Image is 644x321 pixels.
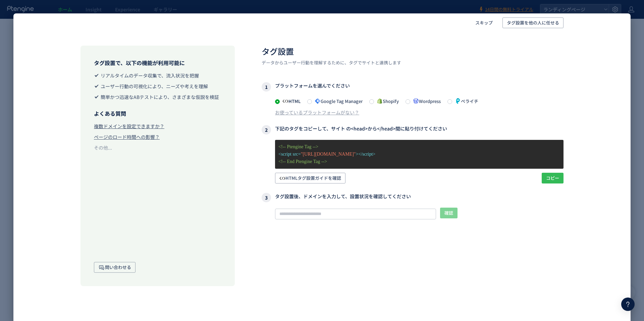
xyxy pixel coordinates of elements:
[94,72,221,79] li: リアルタイムのデータ収集で、流入状況を把握
[262,46,563,57] h2: タグ設置
[19,11,33,16] div: v 4.0.25
[94,123,164,129] div: 複数ドメインを設定できますか？
[278,151,560,158] p: <script src= ></script>
[471,17,497,28] button: スキップ
[98,262,131,273] span: 問い合わせる
[502,17,563,28] button: タグ設置を他の人に任せる
[94,83,221,90] li: ユーザー行動の可視化により、ニーズや考えを理解
[275,173,345,183] button: HTMLタグ設置ガイドを確認
[94,94,221,100] li: 簡単かつ迅速なABテストにより、さまざまな仮説を検証
[23,40,28,45] img: tab_domain_overview_orange.svg
[11,11,16,16] img: logo_orange.svg
[279,173,341,183] span: HTMLタグ設置ガイドを確認
[278,158,560,165] p: <!-- End Ptengine Tag -->
[262,125,271,135] i: 2
[70,40,76,45] img: tab_keywords_by_traffic_grey.svg
[440,208,458,218] button: 確認
[278,143,560,151] p: <!-- Ptengine Tag -->
[374,98,399,104] span: Shopify
[475,17,493,28] span: スキップ
[78,40,108,45] div: キーワード流入
[546,173,559,183] span: コピー
[542,173,563,183] button: コピー
[30,40,56,45] div: ドメイン概要
[94,133,160,140] div: ページのロード時間への影響？
[262,82,563,92] h3: プラットフォームを選んでください
[507,17,559,28] span: タグ設置を他の人に任せる
[275,109,359,116] div: お使っているプラットフォームがない？
[262,82,271,92] i: 1
[312,98,363,104] span: Google Tag Manager
[262,125,563,135] h3: 下記のタグをコピーして、サイト の<head>から</head>間に貼り付けてください
[94,144,112,151] div: その他...
[11,17,16,23] img: website_grey.svg
[301,152,356,157] span: "[URL][DOMAIN_NAME]"
[94,110,221,117] h3: よくある質問
[262,193,271,202] i: 3
[410,98,441,104] span: Wordpress
[444,208,453,218] span: 確認
[280,98,301,104] span: HTML
[452,98,478,104] span: ペライチ
[262,60,563,66] p: データからユーザー行動を理解するために、タグでサイトと連携します
[94,262,136,273] button: 問い合わせる
[17,17,77,23] div: ドメイン: [DOMAIN_NAME]
[94,59,221,67] h3: タグ設置で、以下の機能が利用可能に
[262,193,563,202] h3: タグ設置後、ドメインを入力して、設置状況を確認してください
